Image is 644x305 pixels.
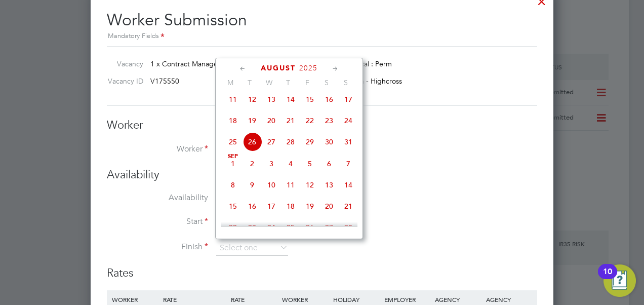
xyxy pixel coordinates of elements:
span: V175550 [150,77,179,86]
span: 28 [281,132,300,151]
span: 2025 [299,64,317,72]
span: 14 [281,90,300,109]
span: 29 [300,132,319,151]
span: 16 [243,197,262,216]
span: 22 [223,218,243,237]
span: 15 [223,197,243,216]
label: Vacancy ID [103,77,143,86]
span: 20 [319,197,339,216]
span: 21 [339,197,358,216]
span: 25 [223,132,243,151]
button: Open Resource Center, 10 new notifications [603,264,636,297]
h3: Worker [107,118,537,133]
span: 22 [300,111,319,130]
span: T [278,78,298,87]
span: 5 [300,154,319,173]
span: 21 [281,111,300,130]
span: 12 [243,90,262,109]
span: 20 [262,111,281,130]
span: 26 [243,132,262,151]
label: Availability [107,193,208,203]
span: 13 [319,175,339,195]
span: 11 [223,90,243,109]
span: 24 [262,218,281,237]
span: 1 [223,154,243,173]
span: 17 [339,90,358,109]
span: 30 [319,132,339,151]
input: Select one [216,241,288,256]
span: 9 [243,175,262,195]
span: 27 [319,218,339,237]
span: 10 [262,175,281,195]
span: 18 [281,197,300,216]
span: Hammerson - Highcross [326,77,402,86]
span: 12 [300,175,319,195]
span: 6 [319,154,339,173]
span: 13 [262,90,281,109]
h2: Worker Submission [107,2,537,42]
span: 16 [319,90,339,109]
span: 4 [281,154,300,173]
span: 2 [243,154,262,173]
span: 18 [223,111,243,130]
span: 28 [339,218,358,237]
div: 10 [603,272,612,285]
label: Start [107,216,208,227]
span: 8 [223,175,243,195]
span: T [240,78,259,87]
span: 7 [339,154,358,173]
span: 25 [281,218,300,237]
span: 1 x Contract Manager - Contract… [150,59,262,68]
span: 27 [262,132,281,151]
span: 15 [300,90,319,109]
span: M [221,78,240,87]
span: F [298,78,317,87]
span: August [261,64,296,72]
span: 14 [339,175,358,195]
span: 3 [262,154,281,173]
h3: Rates [107,266,537,281]
h3: Availability [107,168,537,182]
label: Worker [107,144,208,155]
label: Finish [107,242,208,252]
span: 19 [300,197,319,216]
span: 24 [339,111,358,130]
span: W [259,78,278,87]
span: S [336,78,355,87]
span: 17 [262,197,281,216]
span: 11 [281,175,300,195]
span: 23 [243,218,262,237]
label: Vacancy [103,59,143,68]
span: 31 [339,132,358,151]
div: Mandatory Fields [107,31,537,42]
span: 19 [243,111,262,130]
span: 26 [300,218,319,237]
span: Sep [223,154,243,159]
span: S [317,78,336,87]
span: 23 [319,111,339,130]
